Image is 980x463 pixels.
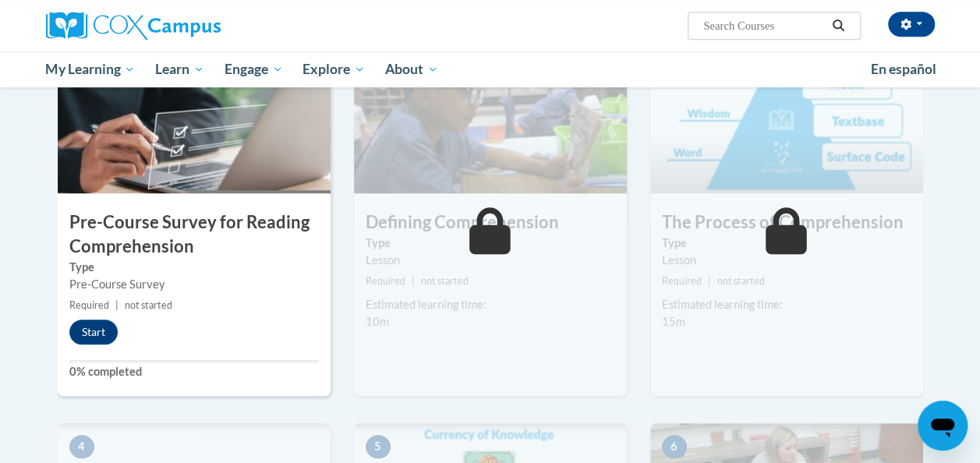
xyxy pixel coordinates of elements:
[69,299,109,311] span: Required
[69,259,319,276] label: Type
[69,276,319,293] div: Pre-Course Survey
[69,435,94,458] span: 4
[717,275,765,287] span: not started
[918,401,968,451] iframe: Button to launch messaging window
[302,60,365,79] span: Explore
[375,51,448,87] a: About
[366,435,391,458] span: 5
[366,235,615,252] label: Type
[708,275,711,287] span: |
[125,299,172,311] span: not started
[115,299,119,311] span: |
[69,320,118,345] button: Start
[145,51,214,87] a: Learn
[366,296,615,313] div: Estimated learning time:
[155,60,204,79] span: Learn
[861,53,946,86] a: En español
[650,37,923,193] img: Course Image
[46,12,221,40] img: Cox Campus
[292,51,375,87] a: Explore
[826,16,850,35] button: Search
[366,275,405,287] span: Required
[412,275,415,287] span: |
[888,12,935,37] button: Account Settings
[871,61,936,77] span: En español
[662,435,687,458] span: 6
[366,315,389,328] span: 10m
[36,51,146,87] a: My Learning
[702,16,826,35] input: Search Courses
[385,60,438,79] span: About
[650,210,923,235] h3: The Process of Comprehension
[34,51,946,87] div: Main menu
[69,363,319,380] label: 0% completed
[662,252,911,269] div: Lesson
[45,60,135,79] span: My Learning
[662,235,911,252] label: Type
[214,51,293,87] a: Engage
[58,210,331,259] h3: Pre-Course Survey for Reading Comprehension
[354,37,627,193] img: Course Image
[662,296,911,313] div: Estimated learning time:
[662,315,685,328] span: 15m
[225,60,283,79] span: Engage
[662,275,702,287] span: Required
[421,275,469,287] span: not started
[46,12,327,40] a: Cox Campus
[366,252,615,269] div: Lesson
[354,210,627,235] h3: Defining Comprehension
[58,37,331,193] img: Course Image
